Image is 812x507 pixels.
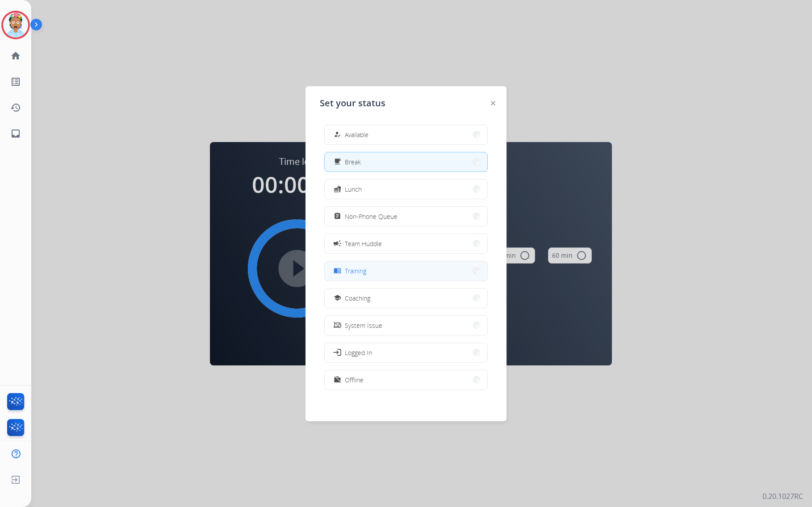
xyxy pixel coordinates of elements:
mat-icon: work_off [334,376,341,384]
span: Available [345,130,368,139]
mat-icon: list_alt [10,76,21,87]
mat-icon: home [10,50,21,61]
mat-icon: campaign [333,239,342,248]
button: Available [325,125,487,144]
button: Lunch [325,180,487,199]
mat-icon: fastfood [334,185,341,193]
button: Offline [325,370,487,390]
mat-icon: school [334,294,341,302]
span: Non-Phone Queue [345,212,398,221]
img: close-button [491,101,495,105]
button: Coaching [325,289,487,308]
span: Logged In [345,348,372,357]
p: 0.20.1027RC [762,491,803,502]
mat-icon: menu_book [334,267,341,275]
button: Training [325,261,487,281]
mat-icon: free_breakfast [334,158,341,166]
button: System Issue [325,316,487,335]
span: Training [345,266,366,276]
mat-icon: history [10,102,21,113]
span: Set your status [320,97,385,109]
button: Logged In [325,343,487,362]
mat-icon: assignment [334,213,341,220]
span: Coaching [345,293,370,303]
span: Team Huddle [345,239,382,248]
span: Lunch [345,184,362,194]
span: Offline [345,375,364,385]
mat-icon: phonelink_off [334,322,341,329]
button: Break [325,152,487,172]
span: System Issue [345,321,382,330]
mat-icon: how_to_reg [334,131,341,138]
mat-icon: login [333,348,342,357]
button: Non-Phone Queue [325,207,487,226]
mat-icon: inbox [10,128,21,139]
span: Break [345,157,361,167]
button: Team Huddle [325,234,487,253]
img: avatar [3,13,28,38]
